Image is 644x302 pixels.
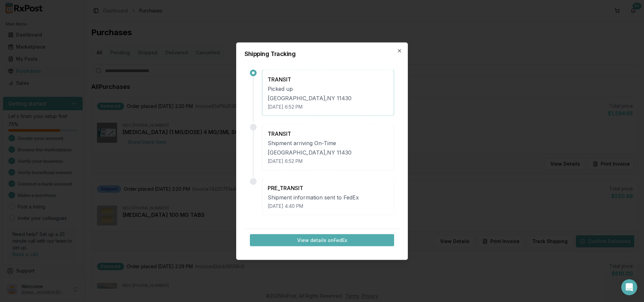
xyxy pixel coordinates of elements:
div: Shipment information sent to FedEx [268,193,388,201]
div: TRANSIT [268,75,388,83]
h2: Shipping Tracking [245,51,399,57]
div: Picked up [268,84,388,93]
div: [DATE] 6:52 PM [268,158,388,164]
div: [DATE] 4:40 PM [268,202,388,209]
div: PRE_TRANSIT [268,184,388,192]
div: [DATE] 6:52 PM [268,103,388,110]
div: [GEOGRAPHIC_DATA] , NY 11430 [268,94,388,102]
iframe: Intercom live chat [621,279,637,295]
button: View details onFedEx [250,234,394,246]
div: TRANSIT [268,129,388,137]
div: [GEOGRAPHIC_DATA] , NY 11430 [268,148,388,156]
div: Shipment arriving On-Time [268,139,388,147]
